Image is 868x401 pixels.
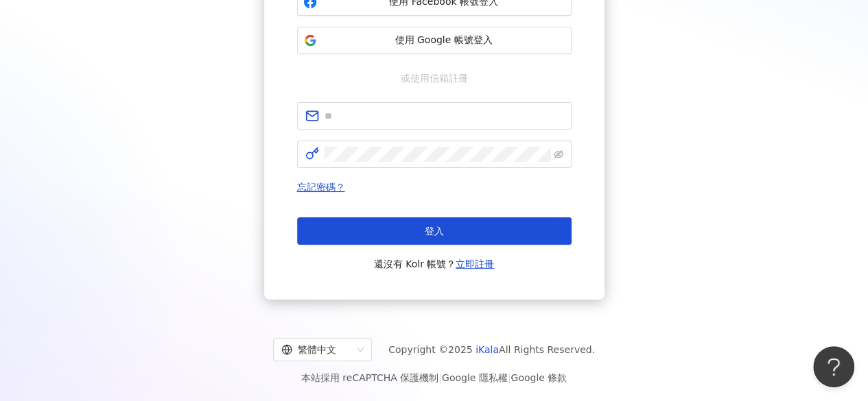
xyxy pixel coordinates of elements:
[297,27,572,54] button: 使用 Google 帳號登入
[508,372,511,383] span: |
[297,217,572,245] button: 登入
[456,258,494,269] a: 立即註冊
[322,34,565,47] span: 使用 Google 帳號登入
[554,149,563,159] span: eye-invisible
[438,372,442,383] span: |
[476,344,499,355] a: iKala
[374,256,495,272] span: 還沒有 Kolr 帳號？
[388,341,595,358] span: Copyright © 2025 All Rights Reserved.
[281,339,351,361] div: 繁體中文
[425,226,444,236] span: 登入
[301,369,567,386] span: 本站採用 reCAPTCHA 保護機制
[442,372,508,383] a: Google 隱私權
[813,346,854,387] iframe: Help Scout Beacon - Open
[297,182,345,193] a: 忘記密碼？
[391,71,478,86] span: 或使用信箱註冊
[511,372,567,383] a: Google 條款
